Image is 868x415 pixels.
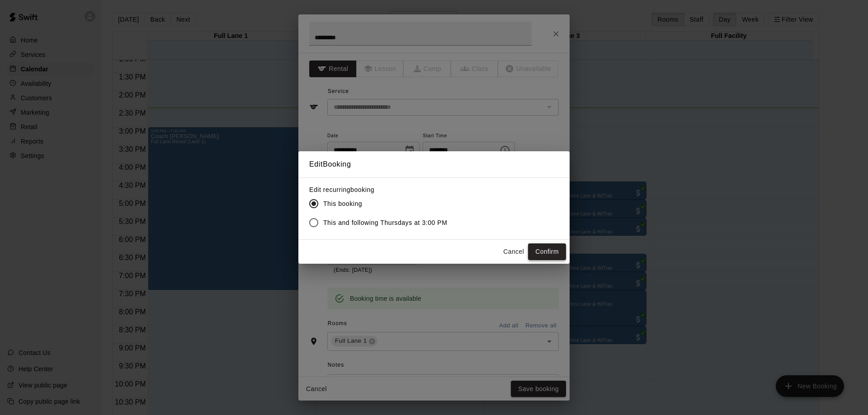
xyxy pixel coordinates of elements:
[323,218,448,228] span: This and following Thursdays at 3:00 PM
[499,243,528,260] button: Cancel
[309,185,455,194] label: Edit recurring booking
[323,199,362,209] span: This booking
[298,151,570,177] h2: Edit Booking
[528,243,566,260] button: Confirm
